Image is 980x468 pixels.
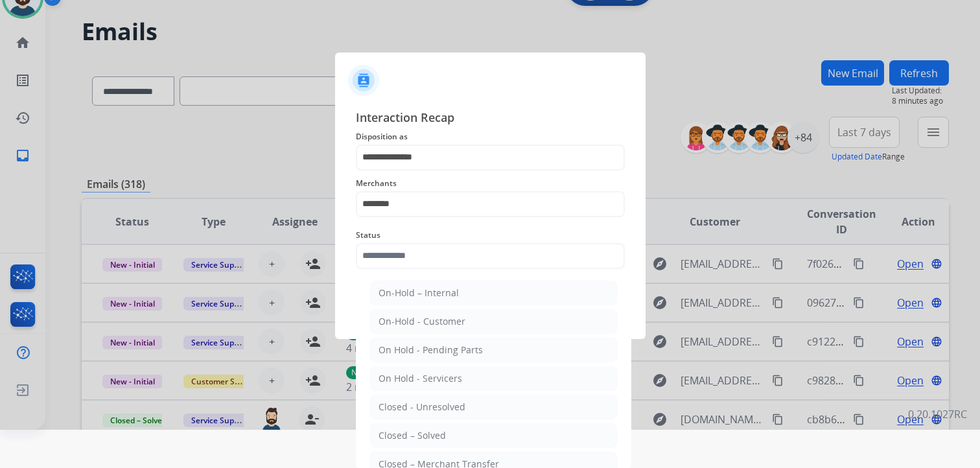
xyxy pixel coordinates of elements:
[356,108,625,129] span: Interaction Recap
[908,406,967,422] p: 0.20.1027RC
[379,429,446,442] div: Closed – Solved
[379,344,483,357] div: On Hold - Pending Parts
[379,315,465,328] div: On-Hold - Customer
[356,228,625,243] span: Status
[348,65,379,96] img: contactIcon
[379,372,462,385] div: On Hold - Servicers
[356,129,625,145] span: Disposition as
[379,401,465,414] div: Closed - Unresolved
[379,287,459,299] div: On-Hold – Internal
[356,176,625,191] span: Merchants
